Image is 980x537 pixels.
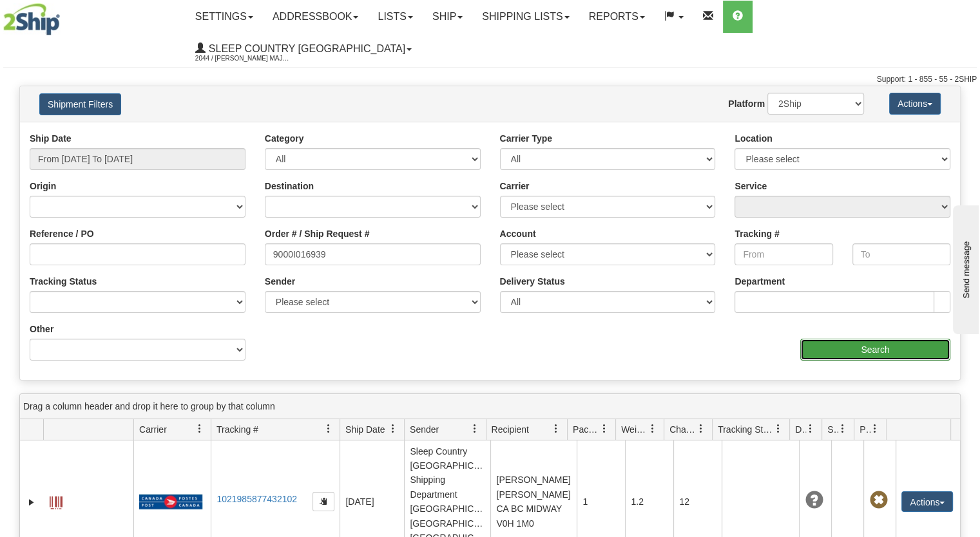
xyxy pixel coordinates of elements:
[318,418,340,440] a: Tracking # filter column settings
[30,180,56,193] label: Origin
[195,52,292,65] span: 2044 / [PERSON_NAME] Major [PERSON_NAME]
[735,132,772,145] label: Location
[500,132,552,145] label: Carrier Type
[423,1,472,33] a: Ship
[20,394,960,419] div: grid grouping header
[735,180,767,193] label: Service
[800,418,821,440] a: Delivery Status filter column settings
[216,423,258,436] span: Tracking #
[579,1,655,33] a: Reports
[832,418,854,440] a: Shipment Issues filter column settings
[573,423,600,436] span: Packages
[139,423,167,436] span: Carrier
[206,43,405,54] span: Sleep Country [GEOGRAPHIC_DATA]
[30,275,97,288] label: Tracking Status
[464,418,486,440] a: Sender filter column settings
[382,418,404,440] a: Ship Date filter column settings
[901,491,953,512] button: Actions
[25,496,38,509] a: Expand
[869,491,887,509] span: Pickup Not Assigned
[368,1,422,33] a: Lists
[860,423,870,436] span: Pickup Status
[3,3,60,35] img: logo2044.jpg
[10,11,119,21] div: Send message
[30,227,94,240] label: Reference / PO
[950,203,979,334] iframe: chat widget
[265,275,295,288] label: Sender
[265,227,370,240] label: Order # / Ship Request #
[735,275,785,288] label: Department
[312,492,334,511] button: Copy to clipboard
[864,418,886,440] a: Pickup Status filter column settings
[800,339,950,361] input: Search
[265,180,314,193] label: Destination
[39,93,121,115] button: Shipment Filters
[735,227,779,240] label: Tracking #
[642,418,664,440] a: Weight filter column settings
[621,423,648,436] span: Weight
[30,323,53,335] label: Other
[492,423,529,436] span: Recipient
[718,423,774,436] span: Tracking Status
[852,243,950,265] input: To
[50,491,62,511] a: Label
[669,423,697,436] span: Charge
[3,74,977,85] div: Support: 1 - 855 - 55 - 2SHIP
[805,491,823,509] span: Unknown
[472,1,579,33] a: Shipping lists
[593,418,615,440] a: Packages filter column settings
[690,418,712,440] a: Charge filter column settings
[410,423,439,436] span: Sender
[889,93,941,115] button: Actions
[500,180,530,193] label: Carrier
[265,132,304,145] label: Category
[139,494,202,510] img: 20 - Canada Post
[189,418,211,440] a: Carrier filter column settings
[767,418,789,440] a: Tracking Status filter column settings
[345,423,385,436] span: Ship Date
[827,423,838,436] span: Shipment Issues
[500,227,536,240] label: Account
[186,33,421,65] a: Sleep Country [GEOGRAPHIC_DATA] 2044 / [PERSON_NAME] Major [PERSON_NAME]
[263,1,369,33] a: Addressbook
[728,97,765,110] label: Platform
[186,1,263,33] a: Settings
[30,132,72,145] label: Ship Date
[216,494,297,504] a: 1021985877432102
[500,275,565,288] label: Delivery Status
[735,243,832,265] input: From
[545,418,567,440] a: Recipient filter column settings
[795,423,806,436] span: Delivery Status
